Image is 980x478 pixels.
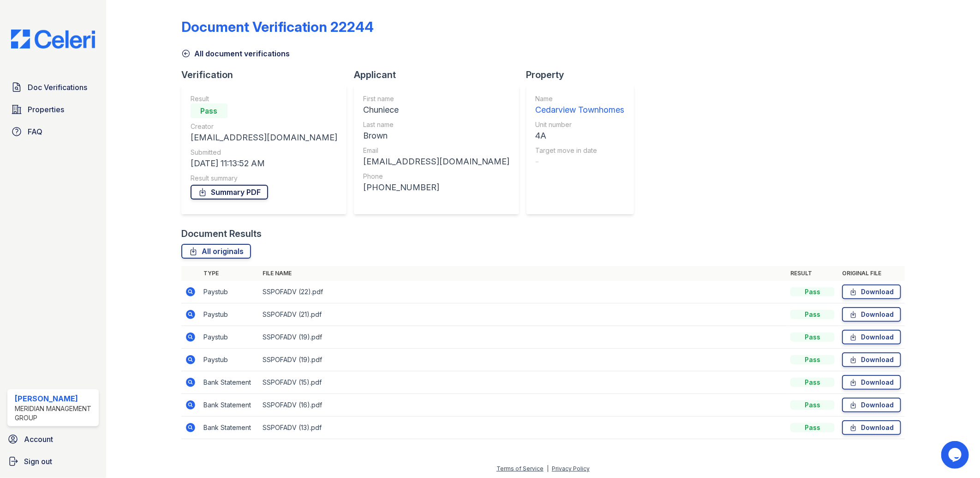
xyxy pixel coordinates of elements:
[200,349,259,371] td: Paystub
[181,48,290,59] a: All document verifications
[15,393,95,404] div: [PERSON_NAME]
[7,122,99,141] a: FAQ
[526,68,641,81] div: Property
[536,103,625,116] div: Cedarview Townhomes
[28,126,42,137] span: FAQ
[536,94,625,103] div: Name
[941,441,971,469] iframe: chat widget
[354,68,526,81] div: Applicant
[4,30,102,48] img: CE_Logo_Blue-a8612792a0a2168367f1c8372b55b34899dd931a85d93a1a3d3e32e68fde9ad4.png
[24,456,52,467] span: Sign out
[790,423,835,432] div: Pass
[200,266,259,281] th: Type
[790,333,835,342] div: Pass
[790,310,835,319] div: Pass
[4,452,102,471] a: Sign out
[842,375,901,390] a: Download
[536,155,625,168] div: -
[259,371,787,394] td: SSPOFADV (15).pdf
[191,157,337,170] div: [DATE] 11:13:52 AM
[536,146,625,155] div: Target move in date
[259,417,787,439] td: SSPOFADV (13).pdf
[363,129,510,142] div: Brown
[181,244,251,259] a: All originals
[181,227,262,240] div: Document Results
[200,394,259,417] td: Bank Statement
[200,417,259,439] td: Bank Statement
[536,129,625,142] div: 4A
[191,94,337,103] div: Result
[496,465,544,472] a: Terms of Service
[363,103,510,116] div: Chuniece
[363,94,510,103] div: First name
[536,94,625,116] a: Name Cedarview Townhomes
[181,68,354,81] div: Verification
[363,146,510,155] div: Email
[363,172,510,181] div: Phone
[259,349,787,371] td: SSPOFADV (19).pdf
[191,131,337,144] div: [EMAIL_ADDRESS][DOMAIN_NAME]
[536,120,625,129] div: Unit number
[259,266,787,281] th: File name
[200,303,259,326] td: Paystub
[259,326,787,349] td: SSPOFADV (19).pdf
[259,281,787,303] td: SSPOFADV (22).pdf
[838,266,905,281] th: Original file
[842,420,901,435] a: Download
[787,266,838,281] th: Result
[7,100,99,119] a: Properties
[191,185,268,200] a: Summary PDF
[363,120,510,129] div: Last name
[363,155,510,168] div: [EMAIL_ADDRESS][DOMAIN_NAME]
[191,103,227,118] div: Pass
[790,287,835,296] div: Pass
[259,394,787,417] td: SSPOFADV (16).pdf
[790,378,835,387] div: Pass
[200,326,259,349] td: Paystub
[28,82,87,93] span: Doc Verifications
[842,352,901,367] a: Download
[181,18,374,35] div: Document Verification 22244
[28,104,64,115] span: Properties
[842,398,901,412] a: Download
[363,181,510,194] div: [PHONE_NUMBER]
[552,465,590,472] a: Privacy Policy
[24,434,53,445] span: Account
[191,122,337,131] div: Creator
[259,303,787,326] td: SSPOFADV (21).pdf
[15,404,95,423] div: Meridian Management Group
[7,78,99,97] a: Doc Verifications
[842,284,901,299] a: Download
[842,307,901,322] a: Download
[790,400,835,410] div: Pass
[547,465,549,472] div: |
[191,148,337,157] div: Submitted
[4,430,102,448] a: Account
[200,371,259,394] td: Bank Statement
[191,174,337,183] div: Result summary
[200,281,259,303] td: Paystub
[842,330,901,345] a: Download
[790,355,835,364] div: Pass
